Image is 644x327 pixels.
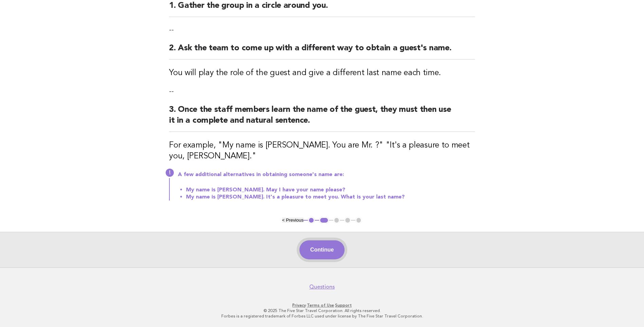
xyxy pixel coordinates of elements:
[178,171,475,178] p: A few additional alternatives in obtaining someone's name are:
[335,303,352,308] a: Support
[308,217,315,224] button: 1
[319,217,329,224] button: 2
[169,68,475,79] h3: You will play the role of the guest and give a different last name each time.
[169,140,475,162] h3: For example, "My name is [PERSON_NAME]. You are Mr. ?" "It's a pleasure to meet you, [PERSON_NAME]."
[169,87,475,96] p: --
[169,25,475,35] p: --
[186,193,475,201] li: My name is [PERSON_NAME]. It's a pleasure to meet you. What is your last name?
[114,313,530,319] p: Forbes is a registered trademark of Forbes LLC used under license by The Five Star Travel Corpora...
[169,104,475,132] h2: 3. Once the staff members learn the name of the guest, they must then use it in a complete and na...
[299,240,345,259] button: Continue
[309,283,335,290] a: Questions
[114,308,530,313] p: © 2025 The Five Star Travel Corporation. All rights reserved.
[186,186,475,193] li: My name is [PERSON_NAME]. May I have your name please?
[307,303,334,308] a: Terms of Use
[169,0,475,17] h2: 1. Gather the group in a circle around you.
[114,303,530,308] p: · ·
[169,43,475,59] h2: 2. Ask the team to come up with a different way to obtain a guest's name.
[282,218,303,223] button: < Previous
[292,303,306,308] a: Privacy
